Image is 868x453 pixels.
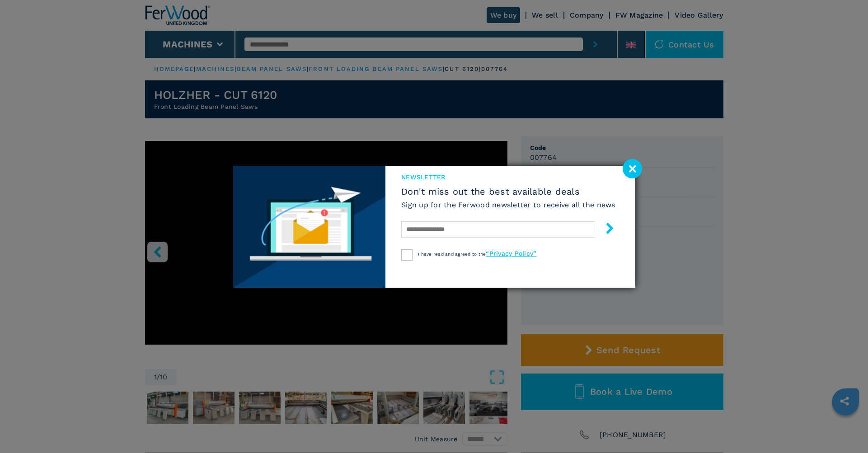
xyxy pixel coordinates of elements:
span: Don't miss out the best available deals [401,186,615,197]
span: I have read and agreed to the [418,252,536,257]
img: Newsletter image [233,166,386,288]
h6: Sign up for the Ferwood newsletter to receive all the news [401,200,615,210]
a: “Privacy Policy” [486,250,536,257]
button: submit-button [595,219,615,240]
span: newsletter [401,173,615,182]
